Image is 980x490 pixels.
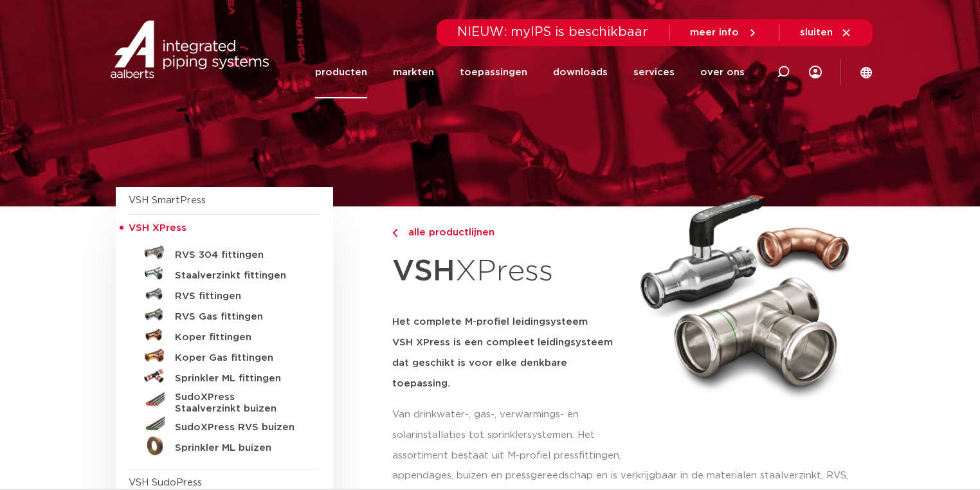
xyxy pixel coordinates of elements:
nav: Menu [315,46,745,98]
p: Van drinkwater-, gas-, verwarmings- en solarinstallaties tot sprinklersystemen. Het assortiment b... [392,404,625,466]
h1: XPress [392,247,625,296]
span: meer info [690,28,739,37]
a: Sprinkler ML fittingen [129,366,320,386]
a: sluiten [800,27,852,39]
h5: Staalverzinkt fittingen [175,270,302,282]
a: SudoXPress Staalverzinkt buizen [129,386,320,415]
h5: Sprinkler ML fittingen [175,373,302,385]
a: over ons [700,46,745,98]
a: alle productlijnen [392,225,625,240]
span: NIEUW: myIPS is beschikbaar [457,26,648,39]
h5: SudoXPress Staalverzinkt buizen [175,392,302,415]
a: markten [393,46,434,98]
img: chevron-right.svg [392,229,397,237]
a: VSH SmartPress [129,195,206,205]
a: Koper Gas fittingen [129,345,320,366]
a: Koper fittingen [129,325,320,345]
h5: Koper Gas fittingen [175,352,302,364]
h5: Het complete M-profiel leidingsysteem VSH XPress is een compleet leidingsysteem dat geschikt is v... [392,312,625,394]
h5: RVS 304 fittingen [175,250,302,261]
h5: SudoXPress RVS buizen [175,422,302,433]
h5: Koper fittingen [175,332,302,343]
strong: VSH [392,257,455,286]
div: my IPS [809,46,822,98]
a: downloads [553,46,608,98]
h5: RVS fittingen [175,291,302,302]
span: VSH XPress [129,223,186,233]
a: producten [315,46,367,98]
a: RVS 304 fittingen [129,242,320,263]
a: RVS fittingen [129,284,320,304]
a: Staalverzinkt fittingen [129,263,320,284]
a: SudoXPress RVS buizen [129,415,320,435]
a: Sprinkler ML buizen [129,435,320,456]
a: toepassingen [460,46,527,98]
h5: RVS Gas fittingen [175,311,302,323]
span: alle productlijnen [401,228,495,237]
a: RVS Gas fittingen [129,304,320,325]
a: services [633,46,675,98]
a: VSH SudoPress [129,478,202,487]
h5: Sprinkler ML buizen [175,442,302,454]
a: meer info [690,27,758,39]
span: sluiten [800,28,833,37]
